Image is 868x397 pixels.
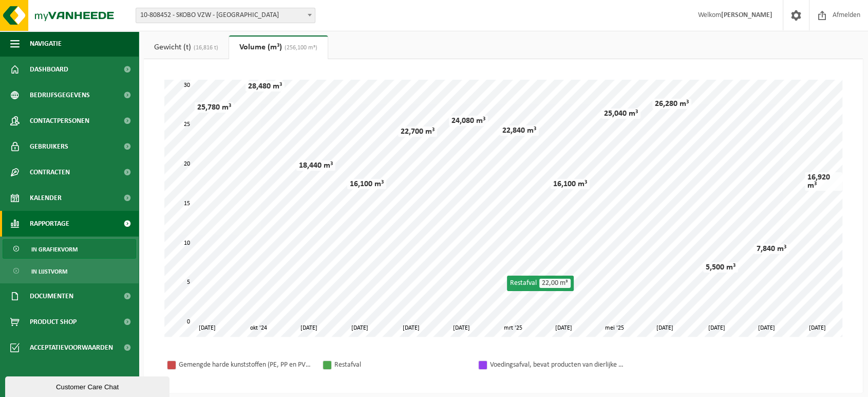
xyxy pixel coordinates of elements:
a: Gewicht (t) [144,35,229,59]
div: 25,780 m³ [195,102,234,113]
a: In grafiekvorm [3,239,136,259]
div: Restafval [334,358,468,371]
span: (256,100 m³) [282,45,317,51]
div: Gemengde harde kunststoffen (PE, PP en PVC), recycleerbaar (industrieel) [179,358,312,371]
span: 10-808452 - SKOBO VZW - BRUGGE [136,8,315,23]
span: Acceptatievoorwaarden [30,335,113,360]
span: Contactpersonen [30,108,89,134]
div: Voedingsafval, bevat producten van dierlijke oorsprong, onverpakt, categorie 3 [490,358,624,371]
div: Restafval [507,276,574,291]
span: Documenten [30,283,73,309]
div: 22,840 m³ [500,125,539,136]
span: In grafiekvorm [31,240,78,259]
span: Contracten [30,159,70,185]
span: Bedrijfsgegevens [30,82,90,108]
span: Gebruikers [30,134,68,159]
a: Volume (m³) [229,35,328,59]
span: In lijstvorm [31,262,67,281]
span: 10-808452 - SKOBO VZW - BRUGGE [136,8,315,23]
span: 22,00 m³ [539,279,571,288]
div: 5,500 m³ [703,262,738,273]
div: 18,440 m³ [296,160,335,171]
div: 25,040 m³ [601,109,640,119]
div: 24,080 m³ [449,116,488,126]
span: Rapportage [30,211,69,237]
span: (16,816 t) [191,45,218,51]
div: 28,480 m³ [246,81,285,92]
strong: [PERSON_NAME] [721,11,772,19]
div: 16,100 m³ [551,179,590,189]
div: 22,700 m³ [398,127,437,137]
iframe: chat widget [5,374,172,397]
div: 26,280 m³ [652,99,691,109]
div: 16,920 m³ [805,172,842,191]
div: 16,100 m³ [347,179,386,189]
div: 7,840 m³ [754,244,789,254]
span: Dashboard [30,57,68,82]
span: Navigatie [30,31,62,57]
span: Kalender [30,185,62,211]
span: Product Shop [30,309,77,335]
a: In lijstvorm [3,261,136,281]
